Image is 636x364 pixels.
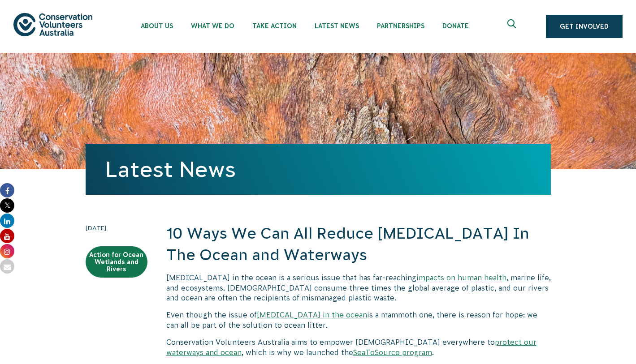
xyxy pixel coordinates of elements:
a: impacts on human health [416,274,506,282]
span: Donate [442,22,469,30]
p: Conservation Volunteers Australia aims to empower [DEMOGRAPHIC_DATA] everywhere to , which is why... [166,337,551,357]
p: Even though the issue of is a mammoth one, there is reason for hope: we can all be part of the so... [166,310,551,330]
span: What We Do [191,22,234,30]
h2: 10 Ways We Can All Reduce [MEDICAL_DATA] In The Ocean and Waterways [166,223,551,266]
span: Take Action [252,22,297,30]
span: About Us [141,22,173,30]
a: Action for Ocean Wetlands and Rivers [86,246,147,278]
a: protect our waterways and ocean [166,338,536,356]
a: [MEDICAL_DATA] in the ocean [257,311,367,319]
a: SeaToSource program [353,348,432,356]
span: Partnerships [377,22,424,30]
img: logo.svg [13,13,92,36]
p: [MEDICAL_DATA] in the ocean is a serious issue that has far-reaching , marine life, and ecosystem... [166,273,551,303]
span: Expand search box [507,19,519,34]
a: Latest News [105,157,236,181]
a: Get Involved [546,15,623,38]
span: Latest News [315,22,359,30]
time: [DATE] [86,223,147,233]
button: Expand search box Close search box [502,16,524,37]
